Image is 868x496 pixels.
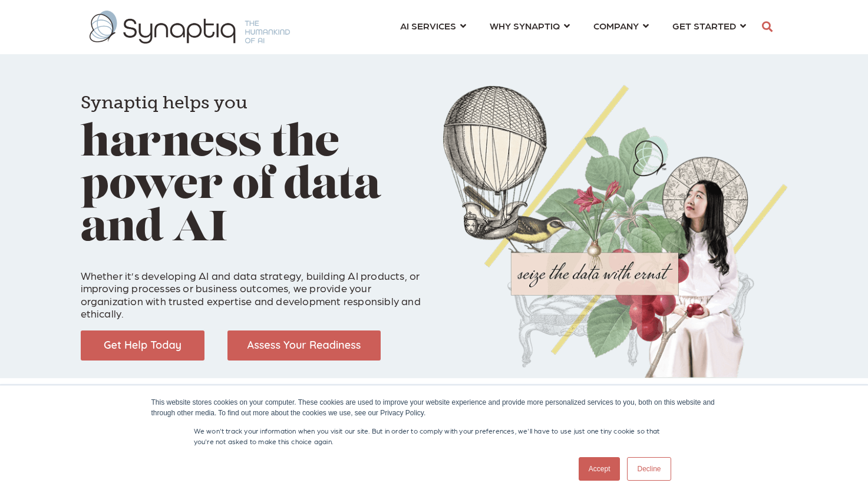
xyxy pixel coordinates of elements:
[593,15,649,37] a: COMPANY
[490,18,560,34] span: WHY SYNAPTIQ
[579,457,621,481] a: Accept
[593,18,639,34] span: COMPANY
[443,85,788,378] img: Collage of girl, balloon, bird, and butterfly, with seize the data with ernst text
[388,6,758,48] nav: menu
[81,77,425,251] h1: harness the power of data and AI
[81,330,204,361] img: Get Help Today
[627,457,671,481] a: Decline
[227,330,381,361] img: Assess Your Readiness
[81,92,247,113] span: Synaptiq helps you
[151,397,717,418] div: This website stores cookies on your computer. These cookies are used to improve your website expe...
[400,18,456,34] span: AI SERVICES
[672,18,736,34] span: GET STARTED
[90,11,290,44] img: synaptiq logo-1
[490,15,570,37] a: WHY SYNAPTIQ
[81,256,425,320] p: Whether it’s developing AI and data strategy, building AI products, or improving processes or bus...
[400,15,466,37] a: AI SERVICES
[672,15,746,37] a: GET STARTED
[194,425,675,447] p: We won't track your information when you visit our site. But in order to comply with your prefere...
